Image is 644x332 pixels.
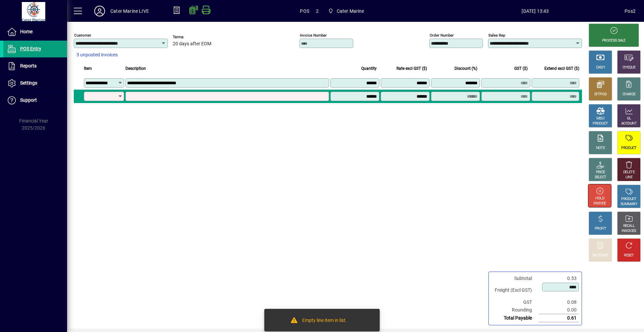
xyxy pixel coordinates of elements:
[76,51,118,58] span: 3 unposted invoices
[3,92,67,109] a: Support
[596,65,605,70] div: CASH
[84,65,92,72] span: Item
[488,33,505,38] mat-label: Sales rep
[74,33,91,38] mat-label: Customer
[3,58,67,75] a: Reports
[592,253,608,258] div: DISCOUNT
[396,65,427,72] span: Rate excl GST ($)
[596,146,605,151] div: NOTE
[173,35,213,39] span: Terms
[621,146,636,151] div: PRODUCT
[454,65,477,72] span: Discount (%)
[74,49,120,61] button: 3 unposted invoices
[594,92,607,97] div: EFTPOS
[626,175,632,180] div: LINE
[491,298,539,306] td: GST
[20,63,37,68] span: Reports
[173,41,211,47] span: 20 days after EOM
[623,92,636,97] div: CHARGE
[623,224,635,229] div: RECALL
[446,6,625,16] span: [DATE] 13:43
[539,275,579,282] td: 0.53
[300,33,327,38] mat-label: Invoice number
[595,196,604,201] div: HOLD
[20,80,37,86] span: Settings
[491,314,539,322] td: Total Payable
[621,121,637,126] div: ACCOUNT
[302,317,347,325] div: Empty line item in list.
[89,5,110,17] button: Profile
[621,202,637,207] div: SUMMARY
[430,33,454,38] mat-label: Order number
[539,298,579,306] td: 0.08
[110,6,149,16] div: Cater Marine LIVE
[300,6,309,16] span: POS
[593,121,608,126] div: PRODUCT
[361,65,377,72] span: Quantity
[337,6,364,16] span: Cater Marine
[491,282,539,298] td: Freight (Excl GST)
[3,23,67,40] a: Home
[491,275,539,282] td: Subtotal
[491,306,539,314] td: Rounding
[325,5,367,17] span: Cater Marine
[20,97,37,103] span: Support
[20,46,41,51] span: POS Entry
[622,229,636,234] div: INVOICES
[623,170,635,175] div: DELETE
[623,65,635,70] div: CHEQUE
[593,201,606,206] div: INVOICE
[539,314,579,322] td: 0.61
[316,6,319,16] span: 2
[3,75,67,92] a: Settings
[514,65,528,72] span: GST ($)
[20,29,33,34] span: Home
[596,170,605,175] div: PRICE
[544,65,579,72] span: Extend excl GST ($)
[596,116,604,121] div: MISC
[125,65,146,72] span: Description
[627,116,631,121] div: GL
[625,6,636,16] div: Pos2
[595,226,606,231] div: PROFIT
[621,197,636,202] div: PRODUCT
[539,306,579,314] td: 0.00
[624,253,634,258] div: RESET
[602,38,626,43] div: PROCESS SALE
